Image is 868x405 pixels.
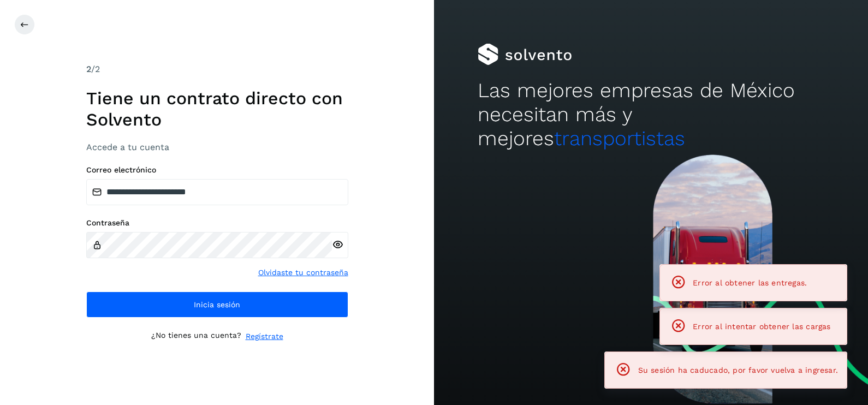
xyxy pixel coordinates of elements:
[258,267,348,278] a: Olvidaste tu contraseña
[194,301,240,308] span: Inicia sesión
[86,64,91,74] span: 2
[86,63,348,76] div: /2
[86,218,348,228] label: Contraseña
[246,331,283,342] a: Regístrate
[86,165,348,175] label: Correo electrónico
[693,278,807,287] span: Error al obtener las entregas.
[86,88,348,130] h1: Tiene un contrato directo con Solvento
[693,322,830,331] span: Error al intentar obtener las cargas
[554,127,685,150] span: transportistas
[151,331,241,342] p: ¿No tienes una cuenta?
[86,291,348,318] button: Inicia sesión
[478,79,825,151] h2: Las mejores empresas de México necesitan más y mejores
[638,366,838,374] span: Su sesión ha caducado, por favor vuelva a ingresar.
[86,142,348,152] h3: Accede a tu cuenta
